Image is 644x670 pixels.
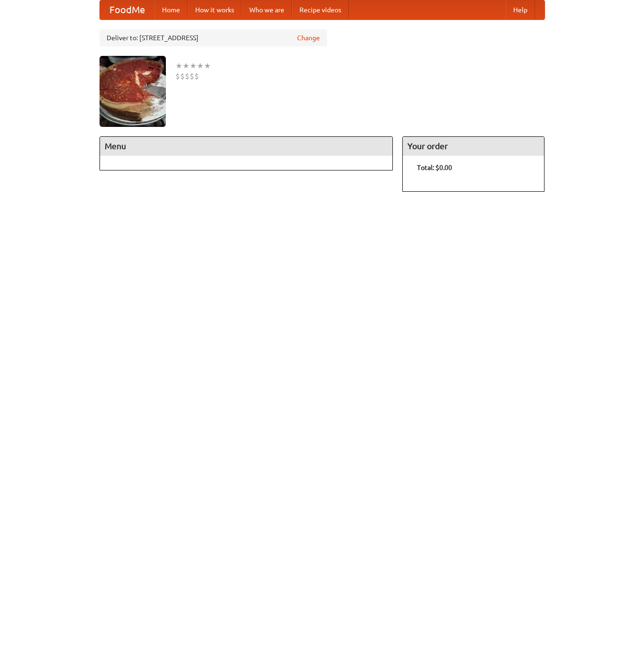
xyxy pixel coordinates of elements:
a: Home [154,0,188,19]
a: Change [297,33,320,43]
li: ★ [204,61,211,71]
img: angular.jpg [100,56,166,127]
h4: Your order [403,137,544,156]
li: $ [190,71,194,81]
a: Who we are [242,0,292,19]
li: ★ [197,61,204,71]
a: How it works [188,0,242,19]
li: $ [185,71,190,81]
li: $ [180,71,185,81]
h4: Menu [100,137,393,156]
a: Recipe videos [292,0,349,19]
li: ★ [175,61,182,71]
a: Help [506,0,535,19]
li: ★ [182,61,190,71]
li: ★ [190,61,197,71]
div: Deliver to: [STREET_ADDRESS] [100,29,327,46]
a: FoodMe [100,0,154,19]
li: $ [175,71,180,81]
b: Total: $0.00 [417,164,452,171]
li: $ [194,71,199,81]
